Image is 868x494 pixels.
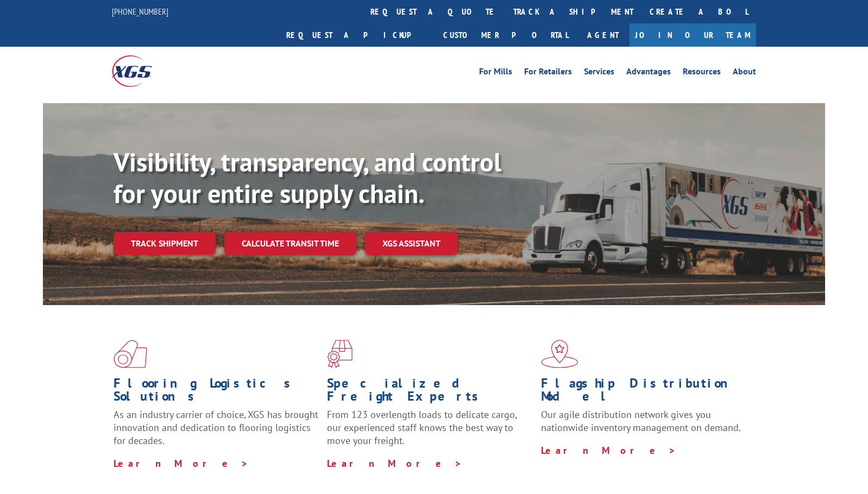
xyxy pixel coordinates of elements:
b: Visibility, transparency, and control for your entire supply chain. [114,145,501,210]
a: Services [584,67,614,79]
a: For Mills [479,67,512,79]
img: xgs-icon-flagship-distribution-model-red [541,340,578,368]
a: Resources [683,67,721,79]
h1: Flooring Logistics Solutions [114,377,319,408]
a: Advantages [626,67,671,79]
a: Agent [576,23,630,47]
a: Track shipment [114,232,216,255]
a: Learn More > [541,444,676,457]
a: Calculate transit time [224,232,356,255]
a: Customer Portal [435,23,576,47]
a: Learn More > [327,457,462,470]
h1: Flagship Distribution Model [541,377,746,408]
img: xgs-icon-total-supply-chain-intelligence-red [114,340,147,368]
p: From 123 overlength loads to delicate cargo, our experienced staff knows the best way to move you... [327,408,532,457]
a: Join Our Team [630,23,756,47]
h1: Specialized Freight Experts [327,377,532,408]
img: xgs-icon-focused-on-flooring-red [327,340,353,368]
a: XGS ASSISTANT [365,232,458,255]
span: As an industry carrier of choice, XGS has brought innovation and dedication to flooring logistics... [114,408,318,447]
a: Learn More > [114,457,249,470]
a: [PHONE_NUMBER] [112,6,168,17]
span: Our agile distribution network gives you nationwide inventory management on demand. [541,408,741,434]
a: Request a pickup [278,23,435,47]
a: For Retailers [524,67,572,79]
a: About [733,67,756,79]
